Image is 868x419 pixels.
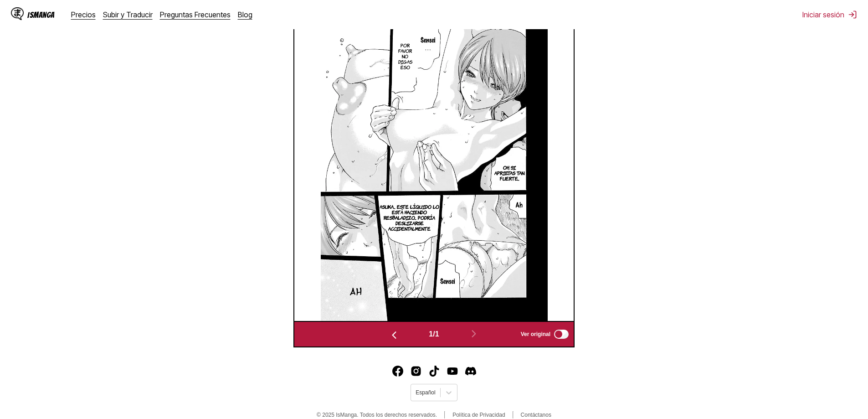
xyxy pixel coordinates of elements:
img: IsManga TikTok [429,366,440,377]
font: Iniciar sesión [802,10,844,19]
button: Iniciar sesión [802,10,857,19]
a: Logotipo de IsMangaIsManga [11,7,71,22]
font: Ver original [521,331,550,337]
font: Asuka... este líquido lo está haciendo resbaladizo... podría deslizarse accidentalmente [380,203,439,232]
img: Discord de IsManga [465,366,476,377]
a: YouTube [447,366,458,377]
font: 1 [435,330,439,338]
input: Ver original [554,330,569,339]
font: / [433,330,435,338]
font: Oh, si aprietas tan fuerte... [494,164,524,181]
font: IsManga [27,10,55,19]
a: Discordia [465,366,476,377]
img: IsManga YouTube [447,366,458,377]
a: TikTok [429,366,440,377]
font: © 2025 IsManga. Todos los derechos reservados. [317,412,437,418]
a: Precios [71,10,96,19]
a: Blog [238,10,252,19]
a: Contáctanos [521,412,551,418]
a: Política de Privacidad [452,412,505,418]
img: IsManga Facebook [392,366,403,377]
img: Página siguiente [468,328,479,339]
a: Facebook [392,366,403,377]
font: 1 [429,330,433,338]
img: Página anterior [389,330,400,341]
a: Preguntas Frecuentes [160,10,231,19]
font: Por favor no digas eso [398,42,412,70]
img: Logotipo de IsManga [11,7,24,20]
img: desconectar [848,10,857,19]
a: Subir y Traducir [103,10,153,19]
img: Instagram de IsManga [411,366,421,377]
a: Instagram [411,366,421,377]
